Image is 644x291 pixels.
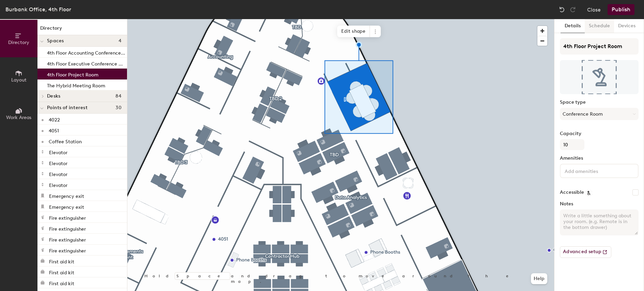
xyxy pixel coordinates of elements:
span: Edit shape [337,26,370,37]
p: 4051 [49,126,59,134]
p: 4th Floor Project Room [47,70,98,78]
p: 4022 [49,115,60,123]
p: Coffee Station [49,137,82,145]
span: Directory [8,40,29,45]
span: Points of interest [47,105,88,111]
img: The space named 4th Floor Project Room [560,60,639,94]
p: Elevator [49,180,67,188]
p: Fire extinguisher [49,235,86,243]
p: First aid kit [49,279,74,287]
button: Details [561,19,585,33]
p: Elevator [49,170,67,177]
span: 30 [115,105,122,111]
span: 84 [115,93,122,99]
p: 4th Floor Executive Conference Room [47,59,126,67]
img: Redo [569,6,576,13]
button: Schedule [585,19,614,33]
div: Burbank Office, 4th Floor [5,5,71,14]
p: Elevator [49,148,67,156]
label: Notes [560,201,639,207]
span: Work Areas [6,115,31,120]
input: Add amenities [563,166,625,175]
p: Emergency exit [49,191,84,199]
p: Elevator [49,159,67,166]
button: Close [587,4,601,15]
p: Emergency exit [49,202,84,210]
button: Advanced setup [560,246,611,258]
p: First aid kit [49,257,74,265]
button: Conference Room [560,108,639,120]
label: Amenities [560,156,639,161]
p: Fire extinguisher [49,213,86,221]
span: Desks [47,93,60,99]
button: Help [531,273,547,284]
span: Spaces [47,38,64,44]
span: Layout [11,77,27,83]
span: 4 [119,38,122,44]
p: First aid kit [49,268,74,276]
label: Space type [560,100,639,105]
label: Capacity [560,131,639,136]
p: Fire extinguisher [49,224,86,232]
h1: Directory [37,25,127,35]
label: Accessible [560,190,584,195]
button: Publish [608,4,634,15]
p: The Hybrid Meeting Room [47,81,105,89]
p: 4th Floor Accounting Conference Room [47,48,126,56]
p: Fire extinguisher [49,246,86,254]
button: Devices [614,19,640,33]
img: Undo [559,6,565,13]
